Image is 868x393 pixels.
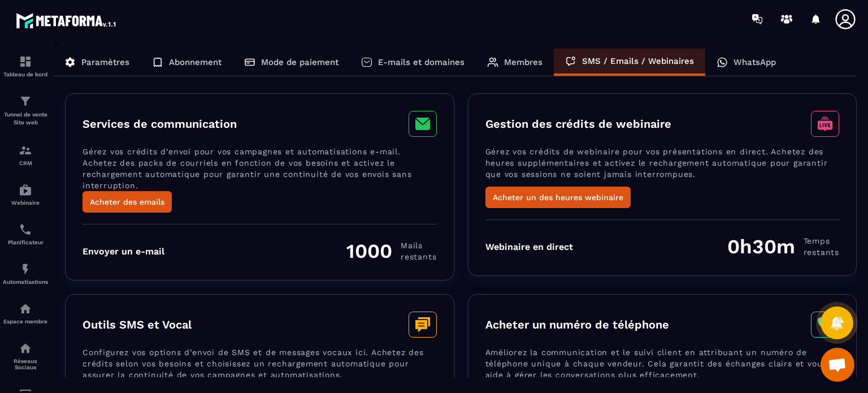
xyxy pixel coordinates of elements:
[83,318,192,331] h3: Outils SMS et Vocal
[81,57,129,67] p: Paramètres
[504,57,542,67] p: Membres
[83,347,437,387] p: Configurez vos options d’envoi de SMS et de messages vocaux ici. Achetez des crédits selon vos be...
[19,223,32,236] img: scheduler
[3,111,48,127] p: Tunnel de vente Site web
[19,55,32,68] img: formation
[3,71,48,77] p: Tableau de bord
[3,46,48,86] a: formationformationTableau de bord
[485,146,840,187] p: Gérez vos crédits de webinaire pour vos présentations en direct. Achetez des heures supplémentair...
[3,333,48,379] a: social-networksocial-networkRéseaux Sociaux
[83,146,437,191] p: Gérez vos crédits d’envoi pour vos campagnes et automatisations e-mail. Achetez des packs de cour...
[485,117,671,131] h3: Gestion des crédits de webinaire
[485,347,840,387] p: Améliorez la communication et le suivi client en attribuant un numéro de téléphone unique à chaqu...
[3,358,48,370] p: Réseaux Sociaux
[3,86,48,135] a: formationformationTunnel de vente Site web
[3,318,48,325] p: Espace membre
[261,57,338,67] p: Mode de paiement
[804,247,839,258] span: restants
[19,342,32,355] img: social-network
[3,239,48,245] p: Planificateur
[19,262,32,276] img: automations
[19,94,32,108] img: formation
[19,144,32,157] img: formation
[582,56,694,66] p: SMS / Emails / Webinaires
[3,279,48,285] p: Automatisations
[19,302,32,316] img: automations
[3,175,48,214] a: automationsautomationsWebinaire
[169,57,222,67] p: Abonnement
[401,240,436,251] span: Mails
[3,135,48,175] a: formationformationCRM
[16,10,118,31] img: logo
[804,235,839,247] span: Temps
[83,191,172,213] button: Acheter des emails
[3,254,48,293] a: automationsautomationsAutomatisations
[19,183,32,197] img: automations
[734,57,776,67] p: WhatsApp
[3,200,48,206] p: Webinaire
[485,241,573,252] div: Webinaire en direct
[3,293,48,333] a: automationsautomationsEspace membre
[3,160,48,166] p: CRM
[485,318,669,331] h3: Acheter un numéro de téléphone
[727,235,839,258] div: 0h30m
[401,251,436,262] span: restants
[485,187,631,208] button: Acheter un des heures webinaire
[83,246,164,257] div: Envoyer un e-mail
[346,239,436,263] div: 1000
[83,117,237,131] h3: Services de communication
[3,214,48,254] a: schedulerschedulerPlanificateur
[378,57,465,67] p: E-mails et domaines
[821,348,854,382] div: Ouvrir le chat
